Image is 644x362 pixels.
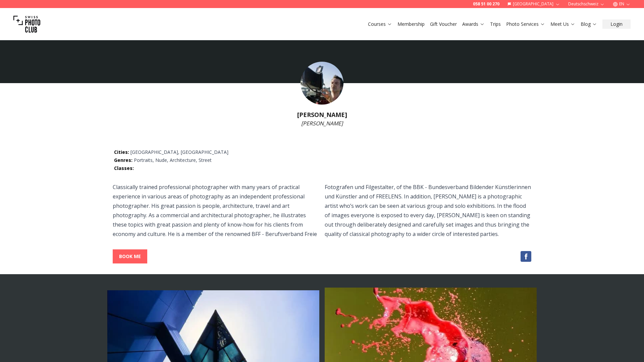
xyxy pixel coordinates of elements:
[473,1,499,7] a: 058 51 00 270
[487,19,503,29] button: Trips
[503,19,548,29] button: Photo Services
[430,21,457,27] a: Gift Voucher
[506,21,545,27] a: Photo Services
[490,21,501,27] a: Trips
[365,19,395,29] button: Courses
[113,182,531,239] p: Classically trained professional photographer with many years of practical experience in various ...
[114,165,134,171] span: Classes :
[521,251,531,262] img: Facebook
[301,62,343,105] img: Chris Kister
[581,21,597,27] a: Blog
[114,149,530,156] p: [GEOGRAPHIC_DATA], [GEOGRAPHIC_DATA]
[395,19,427,29] button: Membership
[114,149,130,155] span: Cities :
[462,21,485,27] a: Awards
[578,19,600,29] button: Blog
[119,253,141,260] b: BOOK ME
[114,157,132,163] span: Genres :
[427,19,460,29] button: Gift Voucher
[460,19,487,29] button: Awards
[113,249,147,263] button: BOOK ME
[368,21,392,27] a: Courses
[550,21,575,27] a: Meet Us
[114,157,530,164] p: Portraits, Nude, Architecture, Street
[13,11,40,38] img: Swiss photo club
[602,19,631,29] button: Login
[548,19,578,29] button: Meet Us
[397,21,425,27] a: Membership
